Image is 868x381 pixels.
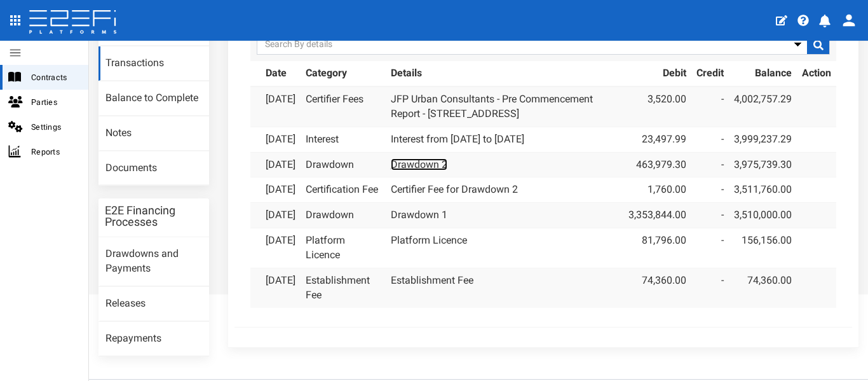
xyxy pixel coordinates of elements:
[257,33,830,55] input: Search By details
[729,87,797,127] td: 4,002,757.29
[98,237,209,286] a: Drawdowns and Payments
[266,234,295,246] a: [DATE]
[31,70,78,85] span: Contracts
[691,61,729,87] th: Credit
[691,87,729,127] td: -
[391,158,447,170] a: Drawdown 2
[797,61,836,87] th: Action
[31,144,78,159] span: Reports
[691,152,729,177] td: -
[623,203,691,228] td: 3,353,844.00
[31,95,78,109] span: Parties
[105,205,203,228] h3: E2E Financing Processes
[266,209,295,221] a: [DATE]
[301,177,385,203] td: Certification Fee
[623,61,691,87] th: Debit
[623,152,691,177] td: 463,979.30
[691,127,729,152] td: -
[391,183,518,195] a: Certifier Fee for Drawdown 2
[98,287,209,321] a: Releases
[729,61,797,87] th: Balance
[301,268,385,307] td: Establishment Fee
[266,133,295,145] a: [DATE]
[98,151,209,186] a: Documents
[729,127,797,152] td: 3,999,237.29
[729,177,797,203] td: 3,511,760.00
[691,268,729,307] td: -
[261,61,301,87] th: Date
[623,228,691,268] td: 81,796.00
[266,183,295,195] a: [DATE]
[386,61,623,87] th: Details
[691,228,729,268] td: -
[623,87,691,127] td: 3,520.00
[266,158,295,170] a: [DATE]
[301,87,385,127] td: Certifier Fees
[31,120,78,134] span: Settings
[729,268,797,307] td: 74,360.00
[98,116,209,151] a: Notes
[623,127,691,152] td: 23,497.99
[391,274,473,286] a: Establishment Fee
[301,127,385,152] td: Interest
[98,81,209,116] a: Balance to Complete
[691,177,729,203] td: -
[391,234,467,246] a: Platform Licence
[301,152,385,177] td: Drawdown
[98,322,209,356] a: Repayments
[391,209,447,221] a: Drawdown 1
[623,268,691,307] td: 74,360.00
[691,203,729,228] td: -
[301,61,385,87] th: Category
[301,228,385,268] td: Platform Licence
[729,228,797,268] td: 156,156.00
[301,203,385,228] td: Drawdown
[391,133,524,145] a: Interest from [DATE] to [DATE]
[391,93,593,120] a: JFP Urban Consultants - Pre Commencement Report - [STREET_ADDRESS]
[98,46,209,81] a: Transactions
[729,203,797,228] td: 3,510,000.00
[266,274,295,286] a: [DATE]
[623,177,691,203] td: 1,760.00
[729,152,797,177] td: 3,975,739.30
[266,93,295,105] a: [DATE]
